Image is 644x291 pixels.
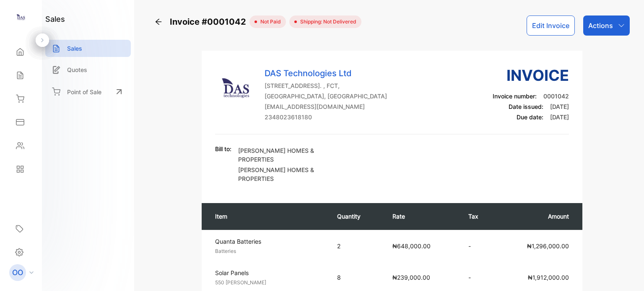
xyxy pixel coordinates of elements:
[45,40,131,57] a: Sales
[257,18,281,26] span: not paid
[493,64,569,87] h3: Invoice
[265,113,387,121] p: 2348023618180
[215,268,322,277] p: Solar Panels
[170,15,249,28] span: Invoice #0001042
[527,15,575,36] button: Edit Invoice
[468,212,488,221] p: Tax
[15,11,27,23] img: logo
[609,256,644,291] iframe: LiveChat chat widget
[265,67,387,80] p: DAS Technologies Ltd
[45,13,65,25] h1: sales
[392,212,451,221] p: Rate
[468,242,488,250] p: -
[392,242,431,250] span: ₦648,000.00
[238,146,335,164] p: [PERSON_NAME] HOMES & PROPERTIES
[265,102,387,111] p: [EMAIL_ADDRESS][DOMAIN_NAME]
[588,21,613,31] p: Actions
[67,65,87,74] p: Quotes
[297,18,356,26] span: Shipping: Not Delivered
[215,279,322,286] p: 550 [PERSON_NAME]
[509,103,543,110] span: Date issued:
[392,274,430,281] span: ₦239,000.00
[67,44,82,53] p: Sales
[517,113,543,121] span: Due date:
[215,247,322,255] p: Batteries
[337,242,376,250] p: 2
[493,93,537,100] span: Invoice number:
[337,212,376,221] p: Quantity
[527,242,569,250] span: ₦1,296,000.00
[583,15,630,36] button: Actions
[550,113,569,121] span: [DATE]
[528,274,569,281] span: ₦1,912,000.00
[215,237,322,246] p: Quanta Batteries
[45,82,131,101] a: Point of Sale
[265,92,387,100] p: [GEOGRAPHIC_DATA], [GEOGRAPHIC_DATA]
[265,81,387,90] p: [STREET_ADDRESS]. , FCT,
[543,93,569,100] span: 0001042
[337,273,376,282] p: 8
[12,267,23,278] p: OO
[67,88,101,96] p: Point of Sale
[468,273,488,282] p: -
[215,144,231,153] p: Bill to:
[45,61,131,78] a: Quotes
[238,165,335,183] p: [PERSON_NAME] HOMES & PROPERTIES
[215,212,320,221] p: Item
[215,67,257,109] img: Company Logo
[505,212,569,221] p: Amount
[550,103,569,110] span: [DATE]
